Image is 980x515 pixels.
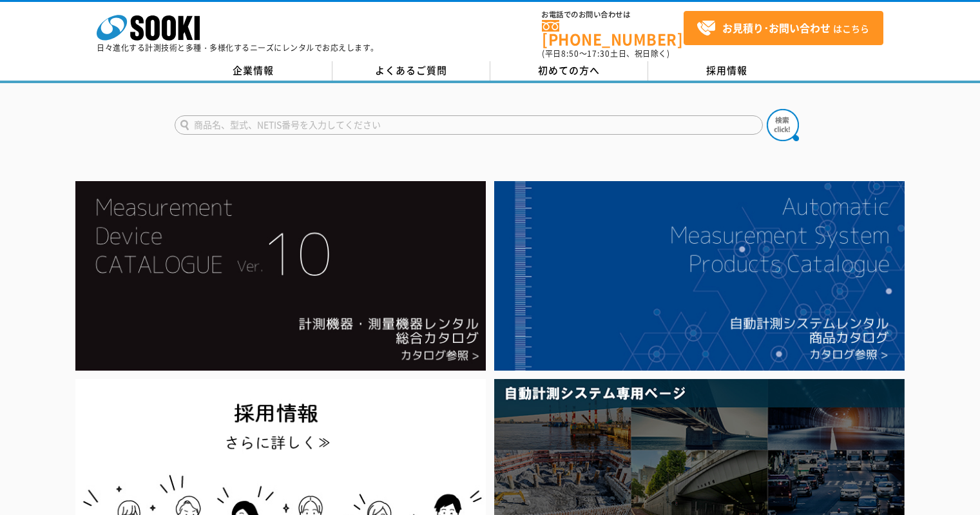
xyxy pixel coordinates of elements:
[538,63,600,77] span: 初めての方へ
[542,20,684,46] a: [PHONE_NUMBER]
[542,48,669,59] span: (平日 ～ 土日、祝日除く)
[587,48,610,59] span: 17:30
[697,19,869,38] span: はこちら
[75,181,486,371] img: Catalog Ver10
[542,11,684,19] span: お電話でのお問い合わせは
[332,61,490,81] a: よくあるご質問
[490,61,648,81] a: 初めての方へ
[175,61,332,81] a: 企業情報
[684,11,883,45] a: お見積り･お問い合わせはこちら
[97,44,379,52] p: 日々進化する計測技術と多種・多様化するニーズにレンタルでお応えします。
[648,61,806,81] a: 採用情報
[561,48,579,59] span: 8:50
[494,181,905,371] img: 自動計測システムカタログ
[722,20,831,35] strong: お見積り･お問い合わせ
[175,115,763,135] input: 商品名、型式、NETIS番号を入力してください
[767,109,799,141] img: btn_search.png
